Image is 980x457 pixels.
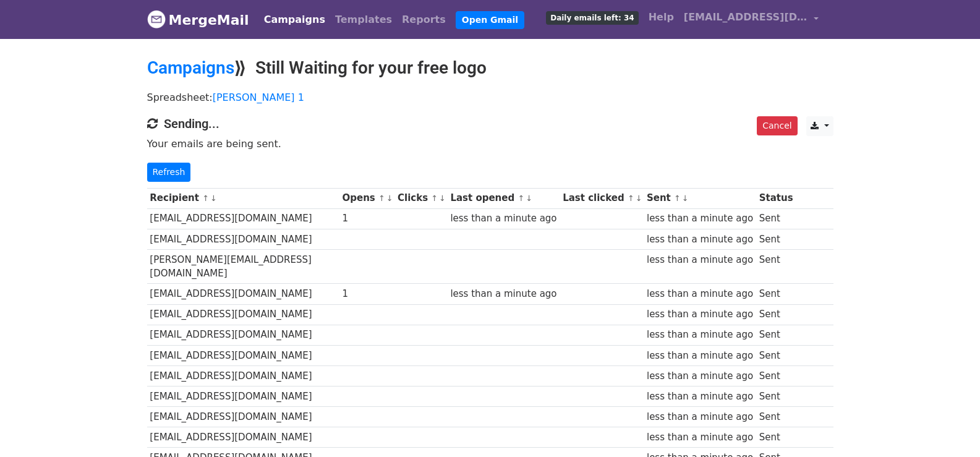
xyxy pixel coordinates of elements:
[378,194,385,203] a: ↑
[756,427,796,448] td: Sent
[339,188,395,208] th: Opens
[342,211,391,226] div: 1
[546,11,638,25] span: Daily emails left: 34
[684,10,807,25] span: [EMAIL_ADDRESS][DOMAIN_NAME]
[628,194,634,203] a: ↑
[647,349,753,363] div: less than a minute ago
[450,211,556,226] div: less than a minute ago
[526,194,532,203] a: ↓
[756,325,796,345] td: Sent
[456,11,524,29] a: Open Gmail
[647,390,753,404] div: less than a minute ago
[147,284,339,304] td: [EMAIL_ADDRESS][DOMAIN_NAME]
[647,233,753,247] div: less than a minute ago
[756,304,796,325] td: Sent
[448,188,560,208] th: Last opened
[560,188,644,208] th: Last clicked
[644,5,679,30] a: Help
[644,188,756,208] th: Sent
[147,7,249,33] a: MergeMail
[147,163,191,182] a: Refresh
[147,188,339,208] th: Recipient
[147,386,339,406] td: [EMAIL_ADDRESS][DOMAIN_NAME]
[147,427,339,448] td: [EMAIL_ADDRESS][DOMAIN_NAME]
[397,7,451,32] a: Reports
[647,307,753,322] div: less than a minute ago
[450,287,556,301] div: less than a minute ago
[541,5,643,30] a: Daily emails left: 34
[647,328,753,342] div: less than a minute ago
[202,194,209,203] a: ↑
[679,5,824,34] a: [EMAIL_ADDRESS][DOMAIN_NAME]
[647,287,753,301] div: less than a minute ago
[386,194,393,203] a: ↓
[682,194,689,203] a: ↓
[147,365,339,386] td: [EMAIL_ADDRESS][DOMAIN_NAME]
[756,249,796,284] td: Sent
[342,287,391,301] div: 1
[147,91,833,104] p: Spreadsheet:
[636,194,642,203] a: ↓
[147,10,166,28] img: MergeMail logo
[756,188,796,208] th: Status
[394,188,447,208] th: Clicks
[647,369,753,383] div: less than a minute ago
[210,194,217,203] a: ↓
[756,284,796,304] td: Sent
[756,407,796,427] td: Sent
[756,386,796,406] td: Sent
[147,325,339,345] td: [EMAIL_ADDRESS][DOMAIN_NAME]
[756,229,796,249] td: Sent
[518,194,524,203] a: ↑
[431,194,438,203] a: ↑
[259,7,330,32] a: Campaigns
[756,365,796,386] td: Sent
[147,208,339,229] td: [EMAIL_ADDRESS][DOMAIN_NAME]
[147,58,833,79] h2: ⟫ Still Waiting for your free logo
[647,211,753,226] div: less than a minute ago
[147,345,339,365] td: [EMAIL_ADDRESS][DOMAIN_NAME]
[439,194,446,203] a: ↓
[147,229,339,249] td: [EMAIL_ADDRESS][DOMAIN_NAME]
[647,410,753,424] div: less than a minute ago
[647,430,753,445] div: less than a minute ago
[330,7,397,32] a: Templates
[147,137,833,150] p: Your emails are being sent.
[647,253,753,267] div: less than a minute ago
[756,345,796,365] td: Sent
[147,407,339,427] td: [EMAIL_ADDRESS][DOMAIN_NAME]
[213,92,304,103] a: [PERSON_NAME] 1
[147,116,833,131] h4: Sending...
[674,194,681,203] a: ↑
[756,208,796,229] td: Sent
[147,58,234,78] a: Campaigns
[147,249,339,284] td: [PERSON_NAME][EMAIL_ADDRESS][DOMAIN_NAME]
[757,116,797,135] a: Cancel
[147,304,339,325] td: [EMAIL_ADDRESS][DOMAIN_NAME]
